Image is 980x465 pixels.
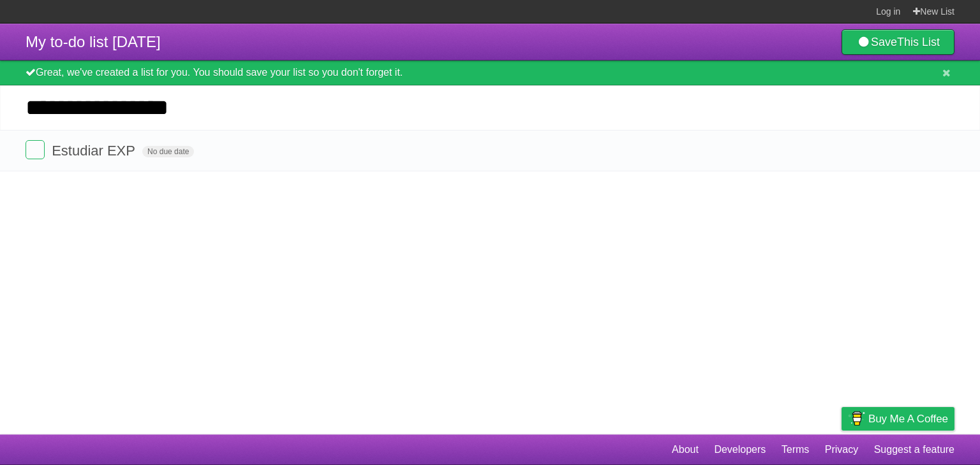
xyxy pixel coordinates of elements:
[26,33,161,50] span: My to-do list [DATE]
[672,438,699,462] a: About
[825,438,858,462] a: Privacy
[26,140,45,159] label: Done
[848,408,865,429] img: Buy me a coffee
[842,29,954,55] a: SaveThis List
[142,146,194,157] span: No due date
[714,438,766,462] a: Developers
[52,143,138,159] span: Estudiar EXP
[868,408,948,430] span: Buy me a coffee
[897,36,940,48] b: This List
[874,438,954,462] a: Suggest a feature
[842,407,954,431] a: Buy me a coffee
[782,438,810,462] a: Terms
